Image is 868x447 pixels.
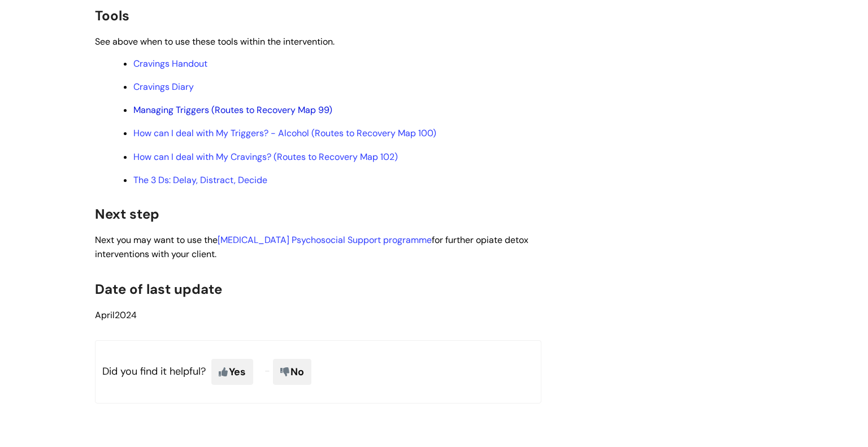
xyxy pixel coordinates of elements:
span: Next you may want to use the for further opiate detox interventions with your client. [95,234,528,260]
span: No [273,359,311,385]
p: Did you find it helpful? [95,340,541,403]
a: How can I deal with My Cravings? (Routes to Recovery Map 102) [133,151,398,163]
span: Tools [95,7,129,24]
a: The 3 Ds: Delay, Distract, Decide [133,174,267,186]
a: Managing Triggers (Routes to Recovery Map 99) [133,104,332,116]
span: April [95,309,115,321]
span: Next step [95,205,159,223]
span: Yes [211,359,253,385]
span: See above when to use these tools within the intervention. [95,36,335,47]
a: How can I deal with My Triggers? - Alcohol (Routes to Recovery Map 100) [133,127,436,139]
a: [MEDICAL_DATA] Psychosocial Support programme [218,234,432,246]
a: Cravings Handout [133,58,207,70]
span: Date of last update [95,280,222,298]
a: Cravings Diary [133,81,194,93]
span: 2024 [95,309,137,321]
